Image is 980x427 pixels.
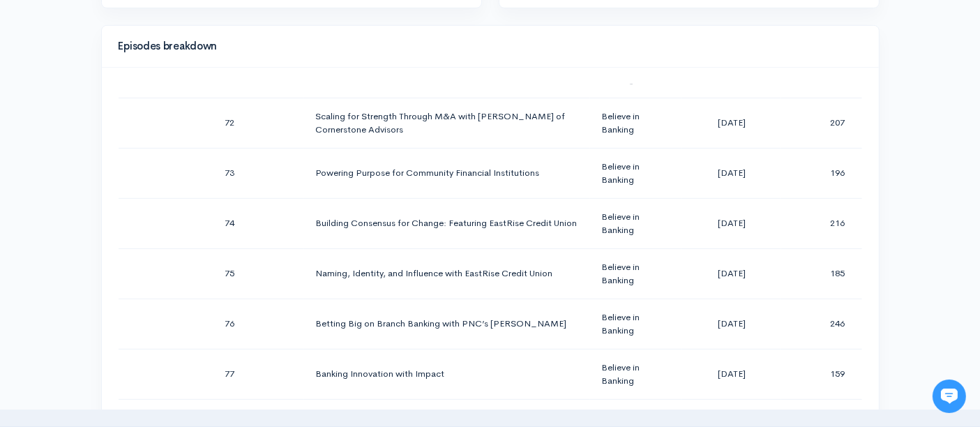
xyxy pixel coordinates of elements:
td: 159 [781,349,861,399]
td: 185 [781,248,861,299]
td: 72 [213,98,304,148]
td: Betting Big on Branch Banking with PNC’s [PERSON_NAME] [304,299,590,349]
td: 216 [781,198,861,248]
td: [DATE] [681,248,781,299]
td: Banking Innovation with Impact [304,349,590,399]
td: [DATE] [681,148,781,198]
td: Scaling for Strength Through M&A with [PERSON_NAME] of Cornerstone Advisors [304,98,590,148]
p: Find an answer quickly [19,239,260,256]
td: 73 [213,148,304,198]
td: Building Consensus for Change: Featuring EastRise Credit Union [304,198,590,248]
td: 196 [781,148,861,198]
td: [DATE] [681,198,781,248]
td: [DATE] [681,98,781,148]
td: Believe in Banking [590,248,681,299]
td: [DATE] [681,299,781,349]
h1: Hi 👋 [21,68,258,90]
td: 246 [781,299,861,349]
span: New conversation [90,193,167,204]
td: [DATE] [681,349,781,399]
td: Naming, Identity, and Influence with EastRise Credit Union [304,248,590,299]
td: 76 [213,299,304,349]
td: 77 [213,349,304,399]
td: Believe in Banking [590,299,681,349]
td: 75 [213,248,304,299]
td: Believe in Banking [590,98,681,148]
h4: Episodes breakdown [119,40,854,52]
td: Believe in Banking [590,349,681,399]
button: New conversation [22,185,257,213]
td: 74 [213,198,304,248]
td: Powering Purpose for Community Financial Institutions [304,148,590,198]
input: Search articles [40,262,249,290]
h2: Just let us know if you need anything and we'll be happy to help! 🙂 [21,93,258,160]
td: Believe in Banking [590,198,681,248]
td: Believe in Banking [590,148,681,198]
iframe: gist-messenger-bubble-iframe [933,380,966,413]
td: 207 [781,98,861,148]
